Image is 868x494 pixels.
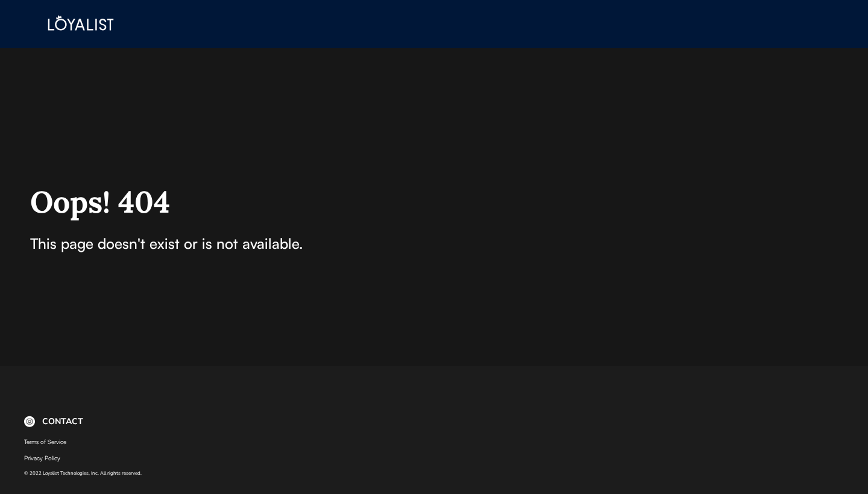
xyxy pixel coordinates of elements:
div: Oops! 404 [30,183,319,222]
img: Instagram_white.svg [24,414,35,429]
img: yH5BAEAAAAALAAAAAABAAEAAAIBRAA7 [24,390,78,405]
img: yH5BAEAAAAALAAAAAABAAEAAAIBRAA7 [823,11,850,38]
img: WHITE%201.png [21,6,140,43]
div: © 2022 Loyalist Technologies, Inc. All rights reserved. [24,471,142,476]
a: Privacy Policy [24,454,60,461]
div: CONTACT [42,417,83,426]
div: This page doesn't exist or is not available. [30,233,319,254]
a: Terms of Service [24,438,66,445]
